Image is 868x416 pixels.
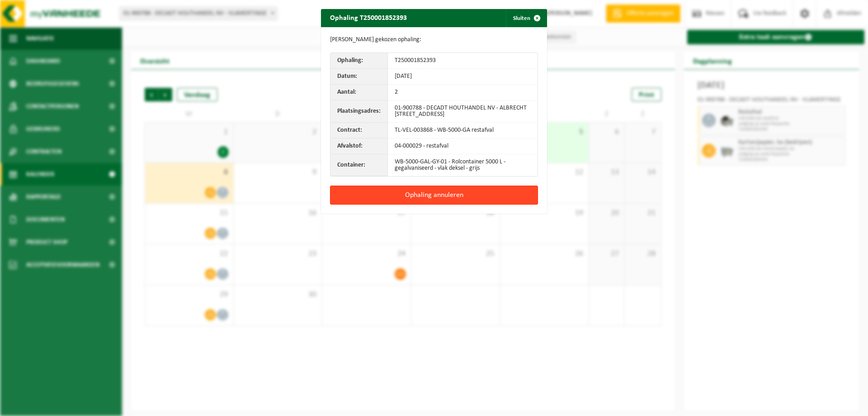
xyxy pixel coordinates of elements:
[388,100,538,123] td: 01-900788 - DECADT HOUTHANDEL NV - ALBRECHT [STREET_ADDRESS]
[321,9,416,26] h2: Ophaling T250001852393
[388,69,538,85] td: [DATE]
[330,186,538,205] button: Ophaling annuleren
[330,100,388,123] th: Plaatsingsadres:
[330,123,388,139] th: Contract:
[330,69,388,85] th: Datum:
[506,9,546,27] button: Sluiten
[330,154,388,176] th: Container:
[330,53,388,69] th: Ophaling:
[388,123,538,139] td: TL-VEL-003868 - WB-5000-GA restafval
[330,36,538,43] p: [PERSON_NAME] gekozen ophaling:
[388,53,538,69] td: T250001852393
[388,139,538,154] td: 04-000029 - restafval
[330,85,388,100] th: Aantal:
[388,85,538,100] td: 2
[330,139,388,154] th: Afvalstof:
[388,154,538,176] td: WB-5000-GAL-GY-01 - Rolcontainer 5000 L - gegalvaniseerd - vlak deksel - grijs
